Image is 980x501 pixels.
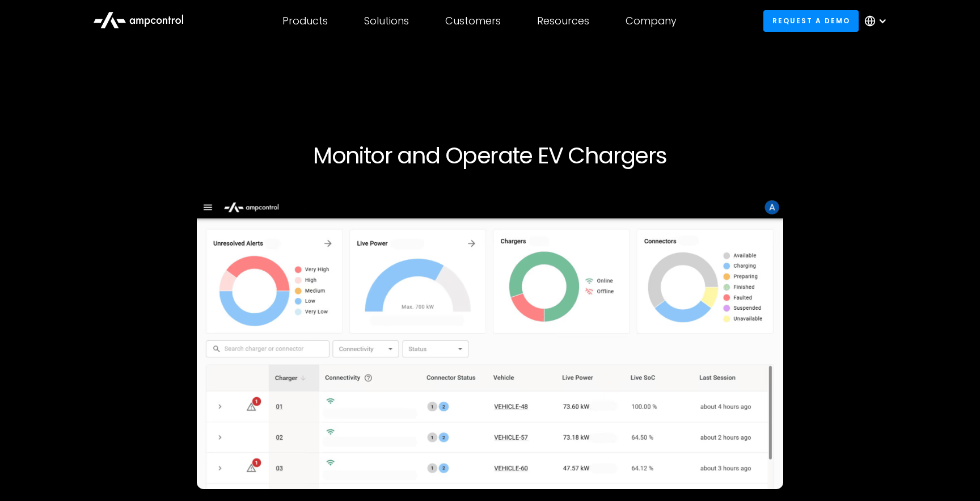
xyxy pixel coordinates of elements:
div: Solutions [364,15,409,27]
div: Resources [537,15,589,27]
div: Company [626,15,677,27]
img: Ampcontrol Open Charge Point Protocol OCPP Server for EV Fleet Charging [197,196,783,489]
h1: Monitor and Operate EV Chargers [145,142,835,169]
div: Customers [445,15,501,27]
div: Products [282,15,328,27]
a: Request a demo [763,10,859,31]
